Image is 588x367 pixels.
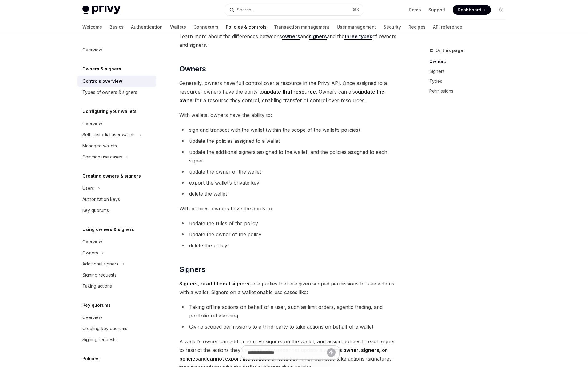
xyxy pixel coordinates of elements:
[82,336,117,343] div: Signing requests
[179,303,401,320] li: Taking offline actions on behalf of a user, such as limit orders, agentic trading, and portfolio ...
[82,46,102,54] div: Overview
[77,118,156,129] a: Overview
[77,183,156,194] button: Toggle Users section
[179,230,401,239] li: update the owner of the policy
[429,86,511,96] a: Permissions
[77,44,156,55] a: Overview
[429,76,511,86] a: Types
[189,138,280,144] span: update the policies assigned to a wallet
[248,346,327,359] input: Ask a question...
[82,314,102,321] div: Overview
[179,322,401,331] li: Giving scoped permissions to a third-party to take actions on behalf of a wallet
[82,78,122,85] div: Controls overview
[189,191,227,197] span: delete the wallet
[344,33,372,40] a: three types
[82,355,100,362] h5: Policies
[82,108,137,115] h5: Configuring your wallets
[131,20,163,34] a: Authentication
[353,7,359,12] span: ⌘ K
[82,65,121,73] h5: Owners & signers
[82,207,109,214] div: Key quorums
[82,172,141,180] h5: Creating owners & signers
[82,325,127,332] div: Creating key quorums
[408,20,426,34] a: Recipes
[77,205,156,216] a: Key quorums
[179,241,401,250] li: delete the policy
[77,151,156,162] button: Toggle Common use cases section
[82,6,121,14] img: light logo
[82,301,111,309] h5: Key quorums
[179,64,206,74] span: Owners
[77,129,156,140] button: Toggle Self-custodial user wallets section
[179,279,401,297] span: , or , are parties that are given scoped permissions to take actions with a wallet. Signers on a ...
[226,20,267,34] a: Policies & controls
[82,153,122,161] div: Common use cases
[82,226,134,233] h5: Using owners & signers
[82,249,98,257] div: Owners
[77,87,156,98] a: Types of owners & signers
[458,7,481,13] span: Dashboard
[189,169,261,175] span: update the owner of the wallet
[77,76,156,87] a: Controls overview
[282,33,300,40] a: owners
[77,334,156,345] a: Signing requests
[206,281,249,287] strong: additional signers
[77,323,156,334] a: Creating key quorums
[109,20,124,34] a: Basics
[179,281,198,287] strong: Signers
[179,265,205,274] span: Signers
[428,7,445,13] a: Support
[77,312,156,323] a: Overview
[82,260,118,268] div: Additional signers
[82,238,102,245] div: Overview
[433,20,462,34] a: API reference
[82,20,102,34] a: Welcome
[82,131,136,138] div: Self-custodial user wallets
[179,32,401,49] span: Learn more about the differences betweens and and the of owners and signers.
[77,269,156,281] a: Signing requests
[189,127,360,133] span: sign and transact with the wallet (within the scope of the wallet’s policies)
[409,7,421,13] a: Demo
[237,6,254,14] div: Search...
[274,20,329,34] a: Transaction management
[337,20,376,34] a: User management
[193,20,218,34] a: Connectors
[453,5,491,15] a: Dashboard
[435,47,463,54] span: On this page
[77,247,156,258] button: Toggle Owners section
[179,111,401,119] span: With wallets, owners have the ability to:
[189,180,259,186] span: export the wallet’s private key
[429,57,511,66] a: Owners
[429,66,511,76] a: Signers
[82,282,112,290] div: Taking actions
[264,89,316,95] strong: update that resource
[496,5,506,15] button: Toggle dark mode
[82,185,94,192] div: Users
[77,140,156,151] a: Managed wallets
[309,33,327,40] a: signers
[225,4,363,15] button: Open search
[327,348,336,357] button: Send message
[179,219,401,228] li: update the rules of the policy
[77,258,156,269] button: Toggle Additional signers section
[383,20,401,34] a: Security
[82,196,120,203] div: Authorization keys
[77,236,156,247] a: Overview
[82,89,137,96] div: Types of owners & signers
[82,142,117,150] div: Managed wallets
[82,271,117,279] div: Signing requests
[179,204,401,213] span: With policies, owners have the ability to:
[179,79,401,105] span: Generally, owners have full control over a resource in the Privy API. Once assigned to a resource...
[189,149,387,164] span: update the additional signers assigned to the wallet, and the policies assigned to each signer
[77,281,156,292] a: Taking actions
[170,20,186,34] a: Wallets
[82,120,102,127] div: Overview
[77,194,156,205] a: Authorization keys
